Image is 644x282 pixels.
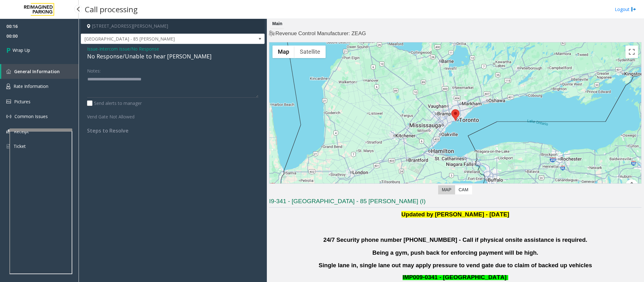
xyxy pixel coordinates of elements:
span: Issue [87,46,98,52]
a: General Information [1,64,79,79]
div: 85 Hanna Avenue, Toronto, ON [451,109,460,121]
img: 'icon' [6,129,11,133]
b: Being a gym, push back for enforcing payment will be high. [372,249,538,256]
div: Main [271,19,284,29]
b: Updated by [PERSON_NAME] - [DATE] [401,211,509,218]
div: No Response/Unable to hear [PERSON_NAME] [87,52,258,61]
label: Vend Gate Not Allowed [85,111,158,120]
span: Common Issues [14,113,48,119]
img: 'icon' [6,114,11,119]
span: - [98,46,159,52]
button: Map camera controls [625,179,638,192]
button: Toggle fullscreen view [625,46,638,58]
b: 24/7 Security phone number [PHONE_NUMBER] - Call if physical onsite assistance is required. [323,236,587,243]
span: Rate Information [14,83,48,89]
a: Logout [615,6,636,13]
h4: Revenue Control Manufacturer: ZEAG [269,30,641,37]
span: Wrap Up [13,47,30,53]
span: General Information [14,68,60,74]
img: 'icon' [6,144,10,149]
span: [GEOGRAPHIC_DATA] - 85 [PERSON_NAME] [81,34,228,44]
img: 'icon' [6,69,11,74]
label: CAM [455,185,472,194]
button: Show satellite imagery [294,46,326,58]
span: Pictures [14,99,30,105]
span: Intercom Issue/No Response [99,46,159,52]
span: IMP009-0341 - [GEOGRAPHIC_DATA] [403,274,507,280]
b: Single lane in, single lane out may apply pressure to vend gate due to claim of backed up vehicles [319,262,592,268]
h4: Steps to Resolve [87,128,258,134]
img: logout [631,6,636,13]
button: Show street map [272,46,294,58]
img: 'icon' [6,84,10,89]
h4: [STREET_ADDRESS][PERSON_NAME] [81,19,265,34]
h3: I9-341 - [GEOGRAPHIC_DATA] - 85 [PERSON_NAME] (I) [269,197,641,208]
label: Send alerts to manager [87,100,142,106]
img: 'icon' [6,100,11,104]
label: Notes: [87,65,101,74]
label: Map [438,185,455,194]
h3: Call processing [82,2,141,17]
